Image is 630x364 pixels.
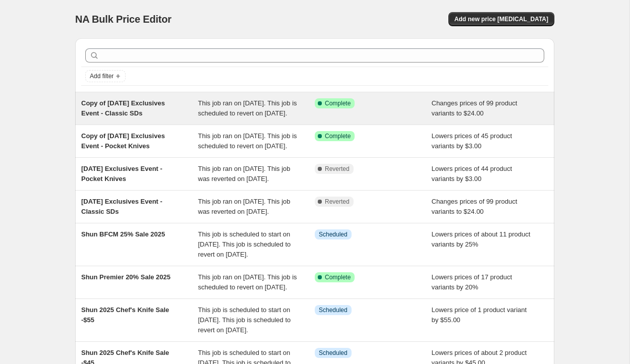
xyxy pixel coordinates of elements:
button: Add new price [MEDICAL_DATA] [448,12,554,26]
span: NA Bulk Price Editor [75,14,171,25]
span: Lowers price of 1 product variant by $55.00 [432,306,527,324]
span: [DATE] Exclusives Event - Pocket Knives [81,165,162,183]
span: Complete [325,132,351,140]
span: Lowers prices of 44 product variants by $3.00 [432,165,512,183]
span: Complete [325,99,351,107]
span: Shun Premier 20% Sale 2025 [81,273,170,281]
span: Complete [325,273,351,281]
span: Lowers prices of about 11 product variants by 25% [432,230,531,248]
span: This job ran on [DATE]. This job was reverted on [DATE]. [198,165,291,183]
span: Copy of [DATE] Exclusives Event - Pocket Knives [81,132,165,150]
span: Reverted [325,198,350,206]
span: Lowers prices of 17 product variants by 20% [432,273,512,291]
span: Reverted [325,165,350,173]
span: [DATE] Exclusives Event - Classic SDs [81,198,162,215]
span: This job ran on [DATE]. This job is scheduled to revert on [DATE]. [198,99,297,117]
span: Scheduled [319,230,348,238]
span: Changes prices of 99 product variants to $24.00 [432,99,518,117]
span: This job ran on [DATE]. This job was reverted on [DATE]. [198,198,291,215]
span: Shun 2025 Chef's Knife Sale -$55 [81,306,169,324]
span: This job ran on [DATE]. This job is scheduled to revert on [DATE]. [198,132,297,150]
span: Scheduled [319,306,348,314]
span: This job is scheduled to start on [DATE]. This job is scheduled to revert on [DATE]. [198,306,291,334]
span: Copy of [DATE] Exclusives Event - Classic SDs [81,99,165,117]
button: Add filter [85,70,126,82]
span: This job is scheduled to start on [DATE]. This job is scheduled to revert on [DATE]. [198,230,291,258]
span: Lowers prices of 45 product variants by $3.00 [432,132,512,150]
span: This job ran on [DATE]. This job is scheduled to revert on [DATE]. [198,273,297,291]
span: Changes prices of 99 product variants to $24.00 [432,198,518,215]
span: Add new price [MEDICAL_DATA] [454,15,548,23]
span: Scheduled [319,349,348,357]
span: Shun BFCM 25% Sale 2025 [81,230,165,238]
span: Add filter [90,72,113,80]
